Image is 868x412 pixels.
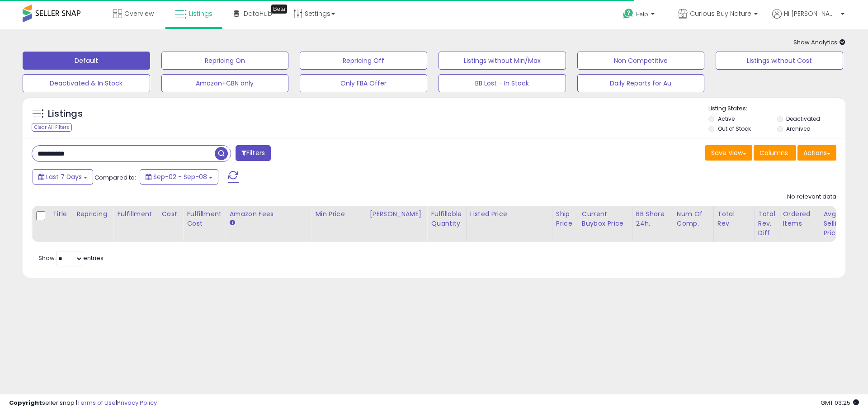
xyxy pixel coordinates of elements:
div: Current Buybox Price [582,209,628,228]
div: BB Share 24h. [636,209,669,228]
p: Listing States: [708,104,845,113]
span: 2025-09-16 03:25 GMT [821,398,859,407]
button: Default [23,52,150,70]
button: Deactivated & In Stock [23,74,150,92]
span: Curious Buy Nature [690,9,751,18]
div: Total Rev. Diff. [758,209,775,238]
span: Hi [PERSON_NAME] [784,9,838,18]
span: Overview [124,9,154,18]
span: Listings [189,9,212,18]
div: Cost [162,209,179,219]
button: Last 7 Days [33,169,93,185]
div: Num of Comp. [677,209,710,228]
a: Hi [PERSON_NAME] [772,9,844,29]
span: Show: entries [38,254,104,262]
span: DataHub [244,9,272,18]
div: No relevant data [787,193,836,201]
span: Show Analytics [793,38,845,47]
div: Fulfillment Cost [187,209,222,228]
button: Repricing Off [300,52,427,70]
label: Out of Stock [718,125,751,133]
button: Non Competitive [577,52,705,70]
button: Repricing On [161,52,289,70]
div: Total Rev. [717,209,750,228]
button: Filters [236,145,271,161]
label: Active [718,115,735,123]
strong: Copyright [9,398,42,407]
button: Amazon+CBN only [161,74,289,92]
div: Ship Price [556,209,574,228]
small: Amazon Fees. [229,219,235,227]
div: Listed Price [470,209,548,219]
div: Repricing [76,209,109,219]
button: Listings without Cost [716,52,843,70]
a: Terms of Use [77,398,116,407]
button: Sep-02 - Sep-08 [140,169,218,185]
span: Last 7 Days [46,172,82,181]
h5: Listings [48,108,83,120]
span: Columns [759,148,788,157]
div: Fulfillment [117,209,154,219]
button: Only FBA Offer [300,74,427,92]
div: Clear All Filters [32,123,72,132]
button: Listings without Min/Max [439,52,566,70]
a: Privacy Policy [117,398,157,407]
div: Ordered Items [783,209,816,228]
div: Title [52,209,69,219]
label: Deactivated [786,115,820,123]
div: Avg Selling Price [824,209,857,238]
a: Help [616,1,664,29]
div: seller snap | | [9,399,157,407]
span: Help [636,10,648,18]
div: Amazon Fees [229,209,307,219]
button: Daily Reports for Au [577,74,705,92]
div: Tooltip anchor [271,5,287,14]
span: Compared to: [94,173,136,182]
i: Get Help [623,8,634,19]
label: Archived [786,125,811,133]
div: Min Price [315,209,362,219]
button: Save View [705,145,752,161]
button: Columns [754,145,796,161]
span: Sep-02 - Sep-08 [153,172,207,181]
div: [PERSON_NAME] [369,209,423,219]
button: Actions [797,145,836,161]
div: Fulfillable Quantity [431,209,462,228]
button: BB Lost - In Stock [439,74,566,92]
